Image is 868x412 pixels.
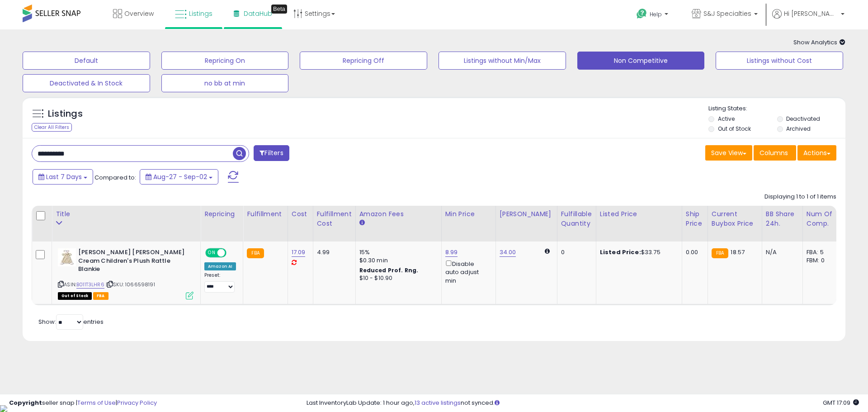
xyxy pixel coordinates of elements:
label: Deactivated [786,115,820,123]
span: Show: entries [38,317,104,326]
div: BB Share 24h. [766,209,799,228]
div: Last InventoryLab Update: 1 hour ago, not synced. [307,399,859,407]
div: ASIN: [58,248,193,298]
a: Help [629,1,677,29]
button: Default [23,52,150,70]
small: Amazon Fees. [359,219,365,227]
button: no bb at min [161,74,289,92]
span: Hi [PERSON_NAME] [784,9,838,18]
div: Current Buybox Price [712,209,758,228]
span: 2025-09-10 17:09 GMT [823,398,859,407]
div: $10 - $10.90 [359,275,434,282]
span: DataHub [244,9,272,18]
div: $33.75 [600,248,675,256]
div: seller snap | | [9,399,157,407]
div: 0.00 [686,248,701,256]
a: 8.99 [445,248,458,257]
span: Columns [759,148,788,157]
span: Help [650,10,662,18]
small: FBA [247,248,264,258]
strong: Copyright [9,398,42,407]
div: Disable auto adjust min [445,259,489,285]
div: Amazon AI [204,262,236,270]
button: Deactivated & In Stock [23,74,150,92]
a: Privacy Policy [117,398,157,407]
label: Active [718,115,735,123]
span: 18.57 [731,248,745,256]
img: 41kXMMcYXaL._SL40_.jpg [58,248,76,266]
button: Last 7 Days [33,169,93,185]
button: Actions [797,145,836,161]
b: Reduced Prof. Rng. [359,266,419,274]
div: FBM: 0 [807,256,836,265]
div: N/A [766,248,796,256]
a: 34.00 [500,248,516,257]
div: Fulfillable Quantity [561,209,592,228]
h5: Listings [48,108,83,120]
div: Cost [292,209,309,219]
a: 17.09 [292,248,306,257]
div: Displaying 1 to 1 of 1 items [764,193,836,201]
span: Overview [124,9,154,18]
button: Repricing On [161,52,289,70]
p: Listing States: [708,104,845,113]
small: FBA [712,248,728,258]
label: Out of Stock [718,125,751,133]
a: B011T3LHR6 [76,281,104,289]
span: S&J Specialties [703,9,751,18]
div: Listed Price [600,209,678,219]
span: Listings [189,9,212,18]
div: Title [56,209,197,219]
a: Hi [PERSON_NAME] [772,9,844,29]
div: Repricing [204,209,239,219]
span: ON [206,249,217,257]
button: Save View [705,145,752,161]
span: FBA [93,292,108,300]
div: Amazon Fees [359,209,438,219]
button: Columns [754,145,796,161]
div: 15% [359,248,434,256]
button: Repricing Off [300,52,427,70]
span: OFF [225,249,240,257]
span: Show Analytics [793,38,845,47]
div: Tooltip anchor [271,5,287,14]
div: FBA: 5 [807,248,836,256]
button: Filters [254,145,289,161]
i: Get Help [636,8,647,19]
b: [PERSON_NAME] [PERSON_NAME] Cream Children's Plush Rattle Blankie [78,248,188,276]
div: 4.99 [317,248,349,256]
div: Clear All Filters [32,123,72,132]
label: Archived [786,125,811,133]
b: Listed Price: [600,248,641,256]
span: | SKU: 1066598191 [106,281,155,288]
span: All listings that are currently out of stock and unavailable for purchase on Amazon [58,292,92,300]
div: Num of Comp. [807,209,840,228]
div: Preset: [204,272,236,293]
a: Terms of Use [77,398,116,407]
button: Aug-27 - Sep-02 [140,169,218,185]
button: Non Competitive [577,52,705,70]
button: Listings without Min/Max [439,52,566,70]
div: $0.30 min [359,256,434,265]
div: 0 [561,248,589,256]
div: [PERSON_NAME] [500,209,553,219]
div: Ship Price [686,209,704,228]
a: 13 active listings [415,398,461,407]
span: Aug-27 - Sep-02 [153,172,207,181]
div: Fulfillment [247,209,283,219]
span: Last 7 Days [46,172,82,181]
div: Fulfillment Cost [317,209,352,228]
div: Min Price [445,209,492,219]
span: Compared to: [94,173,136,182]
button: Listings without Cost [716,52,843,70]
